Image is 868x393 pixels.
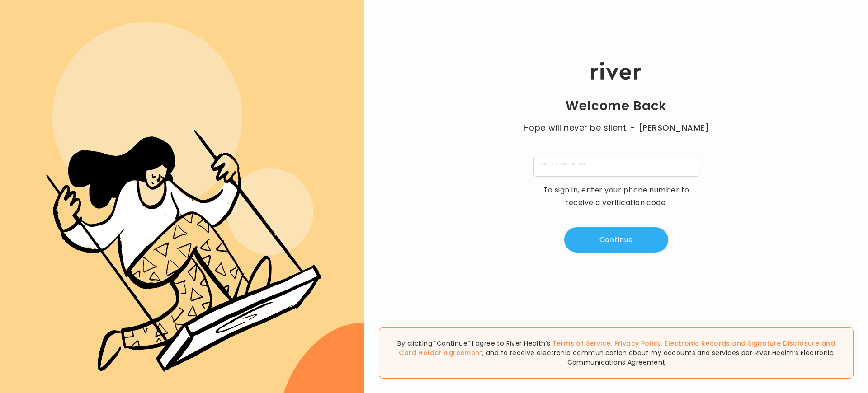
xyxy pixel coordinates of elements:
p: To sign in, enter your phone number to receive a verification code. [537,184,695,209]
span: , , and [399,339,835,357]
div: By clicking “Continue” I agree to River Health’s [379,327,854,379]
a: Terms of Service [552,339,611,348]
a: Electronic Records and Signature Disclosure [665,339,819,348]
h1: Welcome Back [566,98,667,114]
span: , and to receive electronic communication about my accounts and services per River Health’s Elect... [482,348,834,367]
button: Continue [564,227,668,253]
span: - [PERSON_NAME] [630,122,709,134]
p: Hope will never be silent. [514,122,718,134]
a: Card Holder Agreement [399,348,482,357]
a: Privacy Policy [614,339,661,348]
